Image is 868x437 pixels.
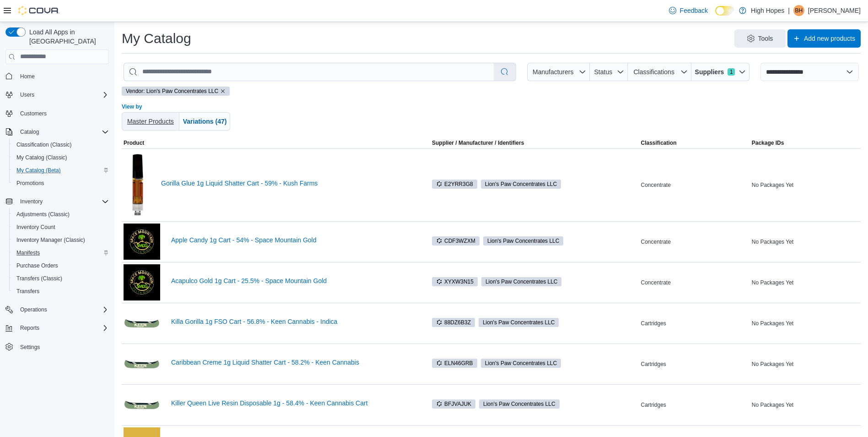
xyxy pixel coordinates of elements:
span: Transfers (Classic) [13,273,109,284]
span: Adjustments (Classic) [16,211,70,218]
span: Inventory [20,198,43,205]
button: Manufacturers [527,63,589,81]
p: | [788,5,790,16]
span: Promotions [13,178,109,189]
span: Vendor: Lion's Paw Concentrates LLC [126,87,218,95]
span: Lion's Paw Concentrates LLC [487,237,560,245]
button: Adjustments (Classic) [9,208,113,221]
span: Supplier / Manufacturer / Identifiers [419,139,524,147]
button: Classifications [628,63,691,81]
a: Customers [16,108,50,119]
span: CDF3WZXM [432,236,480,246]
a: Inventory Count [13,222,59,233]
span: 1 active filters [728,68,735,76]
span: Inventory [16,196,109,207]
span: Add new products [804,34,855,43]
button: Users [16,89,38,100]
button: Remove vendor filter [220,88,226,94]
button: Inventory [2,195,113,208]
span: Lion's Paw Concentrates LLC [479,318,559,327]
p: High Hopes [751,5,784,16]
span: Tools [758,34,773,43]
a: My Catalog (Beta) [13,165,65,176]
span: Status [594,68,613,76]
span: ELN46GRB [436,359,473,367]
span: My Catalog (Beta) [16,167,61,174]
button: Operations [16,304,51,315]
div: Cartridges [639,318,750,329]
span: XYXW3N15 [432,277,478,286]
a: Purchase Orders [13,260,62,271]
span: Home [16,71,109,82]
button: My Catalog (Beta) [9,164,113,177]
div: No Packages Yet [750,399,861,410]
a: Transfers [13,286,43,297]
img: Killer Queen Live Resin Disposable 1g - 58.4% - Keen Cannabis Cart [124,400,160,410]
div: Supplier / Manufacturer / Identifiers [432,139,524,147]
span: BFJVAJUK [432,399,475,409]
span: Reports [16,322,109,333]
button: Users [2,88,113,101]
img: Cova [18,6,59,15]
span: Adjustments (Classic) [13,209,109,220]
button: Suppliers1 active filters [691,63,750,81]
button: Customers [2,107,113,120]
span: Feedback [680,6,708,15]
a: Acapulco Gold 1g Cart - 25.5% - Space Mountain Gold [171,277,415,284]
span: Transfers [16,288,39,295]
span: Catalog [16,126,109,137]
span: BH [795,5,803,16]
div: Cartridges [639,399,750,410]
button: Variations (47) [179,112,231,131]
span: Customers [20,110,47,117]
span: Purchase Orders [16,262,58,269]
button: Reports [16,322,43,333]
span: Settings [16,341,109,352]
button: Promotions [9,177,113,190]
button: Tools [734,29,786,48]
span: Package IDs [752,139,784,147]
div: Cartridges [639,359,750,370]
a: Killer Queen Live Resin Disposable 1g - 58.4% - Keen Cannabis Cart [171,399,415,407]
div: Concentrate [639,277,750,288]
span: Classification (Classic) [13,139,109,150]
span: Lion's Paw Concentrates LLC [479,399,560,409]
span: 88DZ6B3Z [436,318,471,327]
span: Variations (47) [183,118,227,125]
span: Inventory Count [16,224,55,231]
button: Catalog [16,126,43,137]
div: No Packages Yet [750,180,861,191]
span: Manifests [16,249,40,257]
span: Reports [20,324,39,332]
span: Inventory Manager (Classic) [13,235,109,246]
a: Promotions [13,178,48,189]
span: Operations [20,306,47,313]
span: 88DZ6B3Z [432,318,475,327]
span: Lion's Paw Concentrates LLC [485,359,557,367]
span: Home [20,73,35,80]
span: Transfers (Classic) [16,275,62,282]
span: My Catalog (Classic) [16,154,67,161]
button: Transfers [9,285,113,298]
label: View by [122,103,142,110]
span: Lion's Paw Concentrates LLC [483,400,555,408]
button: Purchase Orders [9,259,113,272]
span: Lion's Paw Concentrates LLC [481,277,562,286]
a: Classification (Classic) [13,139,75,150]
p: [PERSON_NAME] [808,5,861,16]
img: Gorilla Glue 1g Liquid Shatter Cart - 59% - Kush Farms [124,151,150,219]
span: Classifications [633,68,674,76]
img: Acapulco Gold 1g Cart - 25.5% - Space Mountain Gold [124,264,160,300]
button: Inventory Count [9,221,113,234]
a: Settings [16,342,43,353]
a: Transfers (Classic) [13,273,66,284]
button: Catalog [2,126,113,138]
span: XYXW3N15 [436,278,474,286]
span: Inventory Count [13,222,109,233]
span: Users [16,89,109,100]
span: Lion's Paw Concentrates LLC [485,180,557,188]
a: Adjustments (Classic) [13,209,73,220]
span: Promotions [16,180,44,187]
a: Caribbean Creme 1g Liquid Shatter Cart - 58.2% - Keen Cannabis [171,359,415,366]
span: Lion's Paw Concentrates LLC [481,180,561,189]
